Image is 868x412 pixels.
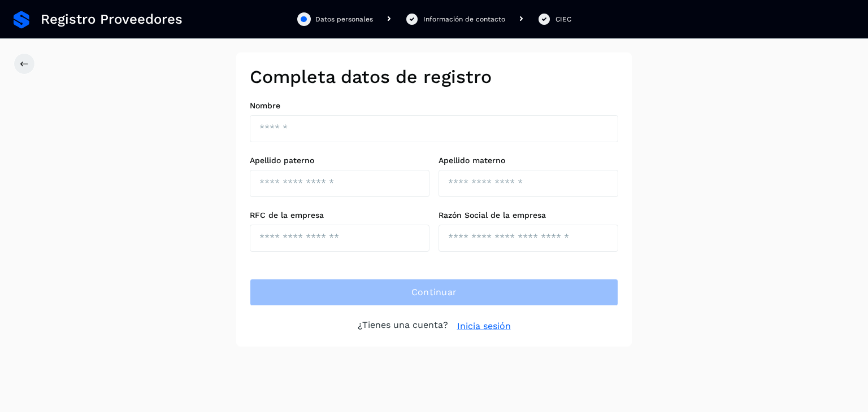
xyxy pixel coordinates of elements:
div: Información de contacto [423,14,505,24]
h2: Completa datos de registro [250,66,618,87]
span: Registro Proveedores [41,11,183,28]
button: Continuar [250,279,618,306]
p: ¿Tienes una cuenta? [358,319,448,333]
label: RFC de la empresa [250,211,429,220]
label: Razón Social de la empresa [439,211,618,220]
label: Apellido materno [439,156,618,165]
span: Continuar [411,286,457,299]
label: Nombre [250,101,618,111]
label: Apellido paterno [250,156,429,165]
a: Inicia sesión [457,319,511,333]
div: Datos personales [315,14,373,24]
div: CIEC [555,14,571,24]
